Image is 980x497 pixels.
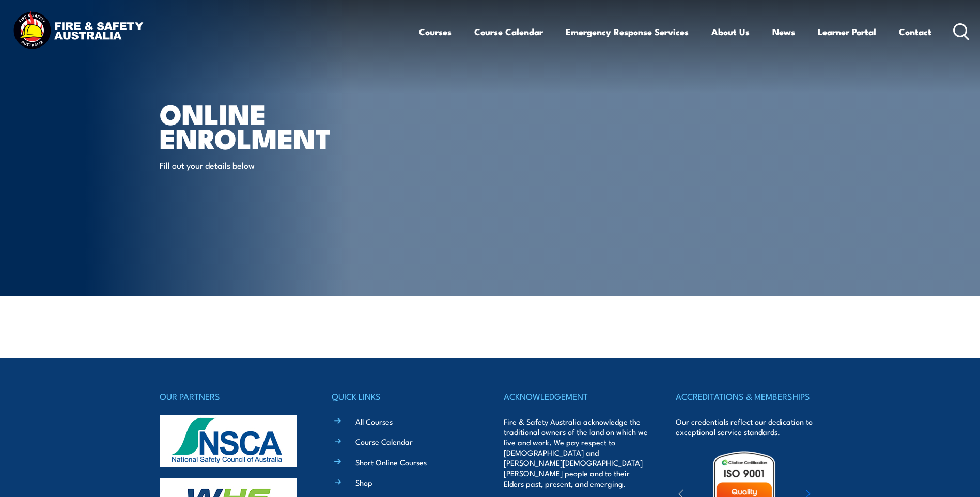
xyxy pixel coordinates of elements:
[818,18,876,45] a: Learner Portal
[676,416,820,437] p: Our credentials reflect our dedication to exceptional service standards.
[355,416,393,427] a: All Courses
[899,18,931,45] a: Contact
[160,101,415,149] h1: Online Enrolment
[160,389,304,403] h4: OUR PARTNERS
[504,389,648,403] h4: ACKNOWLEDGEMENT
[332,389,476,403] h4: QUICK LINKS
[676,389,820,403] h4: ACCREDITATIONS & MEMBERSHIPS
[160,415,297,467] img: nsca-logo-footer
[355,436,413,447] a: Course Calendar
[419,18,452,45] a: Courses
[504,416,648,489] p: Fire & Safety Australia acknowledge the traditional owners of the land on which we live and work....
[160,159,348,171] p: Fill out your details below
[474,18,543,45] a: Course Calendar
[772,18,795,45] a: News
[355,477,372,488] a: Shop
[711,18,750,45] a: About Us
[566,18,689,45] a: Emergency Response Services
[355,457,427,468] a: Short Online Courses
